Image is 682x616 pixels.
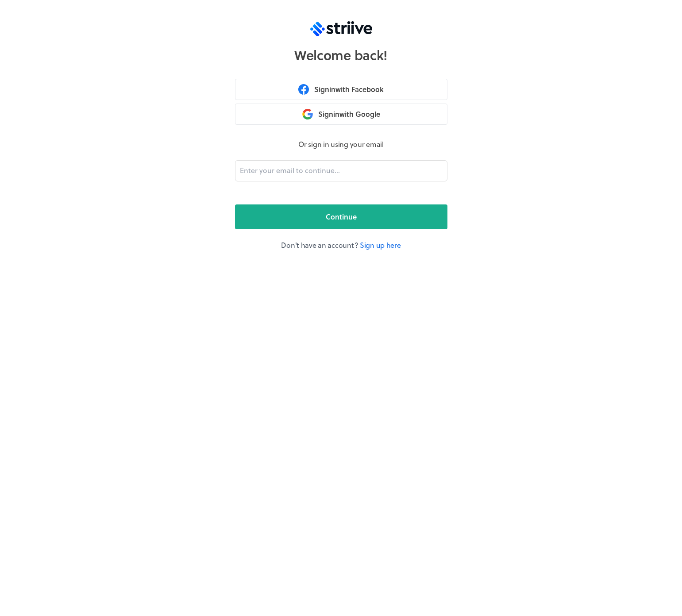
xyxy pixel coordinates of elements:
[294,47,388,63] h1: Welcome back!
[235,79,447,100] button: Signinwith Facebook
[360,240,401,250] a: Sign up here
[310,21,372,36] img: logo-trans.svg
[235,160,447,181] input: Enter your email to continue...
[235,240,447,250] p: Don't have an account?
[235,204,447,229] button: Continue
[235,104,447,125] button: Signinwith Google
[326,212,357,222] span: Continue
[235,139,447,150] p: Or sign in using your email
